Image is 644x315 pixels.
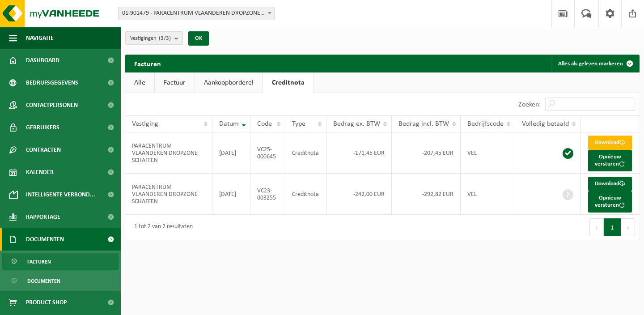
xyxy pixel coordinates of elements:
td: [DATE] [212,132,250,174]
span: Rapportage [26,206,60,228]
button: Next [621,218,635,236]
span: Type [292,120,305,128]
button: Alles als gelezen markeren [551,55,639,72]
span: Vestigingen [130,32,171,45]
td: VEL [461,174,515,215]
a: Alle [125,72,154,93]
label: Zoeken: [518,101,541,108]
count: (3/3) [159,35,171,41]
span: Intelligente verbond... [26,183,95,206]
button: OK [188,31,209,46]
span: Contactpersonen [26,94,78,116]
button: Vestigingen(3/3) [125,31,183,45]
button: Opnieuw versturen [588,191,632,213]
a: Documenten [2,272,119,289]
td: Creditnota [285,174,326,215]
span: 01-901479 - PARACENTRUM VLAANDEREN DROPZONE SCHAFFEN - SCHAFFEN [118,7,275,20]
a: Creditnota [263,72,314,93]
td: Creditnota [285,132,326,174]
td: -242,00 EUR [326,174,392,215]
td: VEL [461,132,515,174]
a: Aankoopborderel [195,72,263,93]
span: Facturen [27,253,51,270]
span: Vestiging [132,120,158,128]
span: Volledig betaald [522,120,569,128]
button: 1 [604,218,621,236]
td: PARACENTRUM VLAANDEREN DROPZONE SCHAFFEN [125,174,212,215]
span: Code [257,120,272,128]
span: Datum [219,120,239,128]
td: -171,45 EUR [326,132,392,174]
span: Documenten [26,228,64,251]
span: Bedrijfsgegevens [26,72,78,94]
span: Bedrijfscode [467,120,504,128]
button: Previous [589,218,604,236]
span: Dashboard [26,49,59,72]
span: 01-901479 - PARACENTRUM VLAANDEREN DROPZONE SCHAFFEN - SCHAFFEN [119,7,274,20]
span: Gebruikers [26,116,59,139]
td: VC23-003255 [250,174,286,215]
div: 1 tot 2 van 2 resultaten [130,219,193,235]
a: Download [588,136,632,150]
span: Navigatie [26,27,54,49]
a: Download [588,177,632,191]
a: Factuur [155,72,195,93]
span: Kalender [26,161,54,183]
button: Opnieuw versturen [588,150,632,171]
span: Contracten [26,139,61,161]
td: [DATE] [212,174,250,215]
td: VC25-000645 [250,132,286,174]
a: Facturen [2,253,119,270]
h2: Facturen [125,55,170,72]
span: Product Shop [26,291,67,314]
td: PARACENTRUM VLAANDEREN DROPZONE SCHAFFEN [125,132,212,174]
span: Bedrag incl. BTW [398,120,449,128]
span: Documenten [27,272,60,289]
td: -207,45 EUR [392,132,461,174]
td: -292,82 EUR [392,174,461,215]
span: Bedrag ex. BTW [333,120,380,128]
